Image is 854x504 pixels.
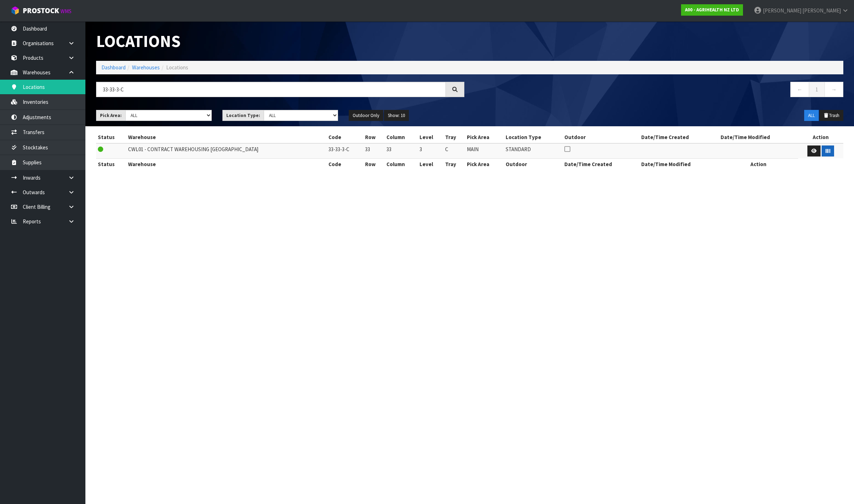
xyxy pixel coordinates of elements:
span: [PERSON_NAME] [802,7,841,14]
th: Location Type [504,132,563,143]
td: MAIN [465,143,504,159]
strong: Location Type: [226,112,260,118]
th: Status [96,132,126,143]
td: 3 [418,143,443,159]
td: STANDARD [504,143,563,159]
th: Outdoor [504,158,563,170]
th: Column [385,158,418,170]
th: Action [798,132,843,143]
a: Warehouses [132,64,160,71]
th: Warehouse [126,132,327,143]
strong: Pick Area: [100,112,122,118]
span: Locations [166,64,188,71]
td: 33 [363,143,385,159]
th: Pick Area [465,132,504,143]
th: Action [719,158,798,170]
th: Level [418,158,443,170]
th: Tray [443,158,465,170]
th: Status [96,158,126,170]
th: Pick Area [465,158,504,170]
h1: Locations [96,32,464,50]
span: ProStock [23,6,59,15]
th: Date/Time Created [639,132,719,143]
th: Date/Time Modified [719,132,798,143]
th: Code [327,158,363,170]
th: Date/Time Modified [639,158,719,170]
td: 33-33-3-C [327,143,363,159]
td: 33 [385,143,418,159]
a: → [824,82,843,97]
th: Row [363,158,385,170]
strong: A00 - AGRIHEALTH NZ LTD [685,7,739,13]
th: Code [327,132,363,143]
img: cube-alt.png [11,6,20,15]
span: [PERSON_NAME] [763,7,801,14]
button: ALL [804,110,819,121]
nav: Page navigation [475,82,843,99]
td: C [443,143,465,159]
a: 1 [809,82,825,97]
th: Outdoor [563,132,639,143]
th: Row [363,132,385,143]
input: Search locations [96,82,446,97]
th: Column [385,132,418,143]
a: Dashboard [101,64,126,71]
td: CWL01 - CONTRACT WAREHOUSING [GEOGRAPHIC_DATA] [126,143,327,159]
button: Trash [819,110,843,121]
small: WMS [60,8,72,15]
th: Warehouse [126,158,327,170]
a: A00 - AGRIHEALTH NZ LTD [681,4,743,16]
th: Date/Time Created [563,158,639,170]
button: Show: 10 [384,110,409,121]
th: Tray [443,132,465,143]
a: ← [790,82,809,97]
th: Level [418,132,443,143]
button: Outdoor Only [349,110,383,121]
